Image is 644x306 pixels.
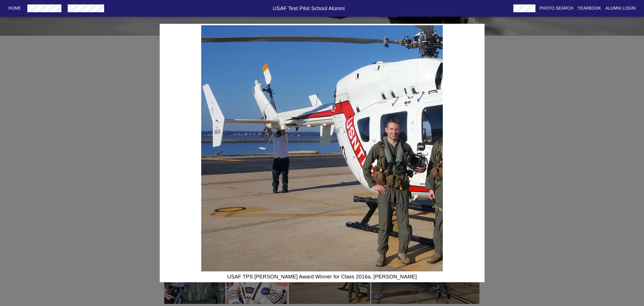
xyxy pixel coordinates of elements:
p: Yearbook [577,5,601,11]
p: Alumni Login [605,5,636,11]
button: Photo Search [538,4,576,13]
h6: USAF TPS [PERSON_NAME] Award Winner for Class 2016a, [PERSON_NAME] [161,272,483,281]
button: Alumni Login [603,4,638,13]
button: Home [6,4,23,13]
img: USAF TPS R.L. Jones Award Winner for Class 2016a, Thomas Herold [201,25,443,271]
p: Photo Search [540,5,573,11]
p: Home [8,5,21,11]
h6: USAF Test Pilot School Alumni [106,4,511,12]
button: Yearbook [575,4,603,13]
